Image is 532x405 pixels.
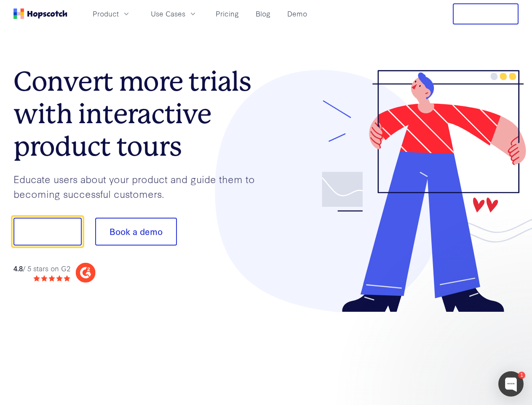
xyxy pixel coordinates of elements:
a: Demo [284,7,310,21]
h1: Convert more trials with interactive product tours [13,65,266,162]
strong: 4.8 [13,263,23,273]
div: / 5 stars on G2 [13,263,70,274]
span: Product [93,8,119,19]
button: Product [88,7,136,21]
p: Educate users about your product and guide them to becoming successful customers. [13,172,266,201]
button: Use Cases [146,7,202,21]
button: Book a demo [95,218,177,246]
a: Home [13,8,67,19]
span: Use Cases [151,8,185,19]
a: Blog [252,7,274,21]
div: 1 [518,372,525,379]
button: Show me! [13,218,82,246]
a: Pricing [212,7,242,21]
button: Free Trial [453,3,519,24]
